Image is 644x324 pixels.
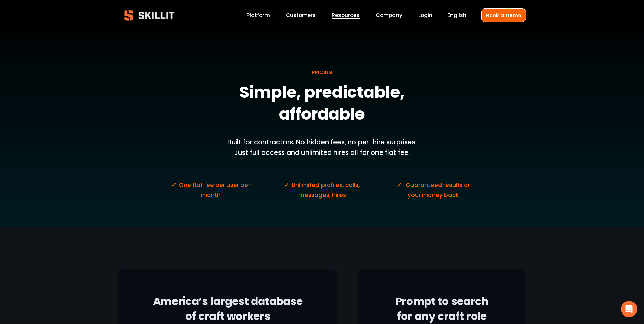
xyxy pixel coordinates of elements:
a: Book a Demo [481,8,526,22]
span: Resources [332,11,360,19]
span: Guaranteed results or your money back [406,181,471,199]
div: Open Intercom Messenger [621,301,637,317]
a: Company [376,11,402,20]
strong: Simple, predictable, affordable [239,80,408,129]
a: Login [418,11,433,20]
a: folder dropdown [332,11,360,20]
p: Built for contractors. No hidden fees, no per-hire surprises. Just full access and unlimited hire... [221,137,423,158]
span: Unlimited profiles, calls, messages, hires [292,181,361,199]
span: PRICING [312,69,332,76]
img: Skillit [118,5,180,25]
a: Customers [286,11,316,20]
strong: ✓ [397,181,402,191]
span: One flat fee per user per month [179,181,252,199]
strong: ✓ [171,181,176,191]
a: Platform [246,11,270,20]
div: language picker [447,11,466,20]
strong: ✓ [284,181,289,191]
span: English [447,11,466,19]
